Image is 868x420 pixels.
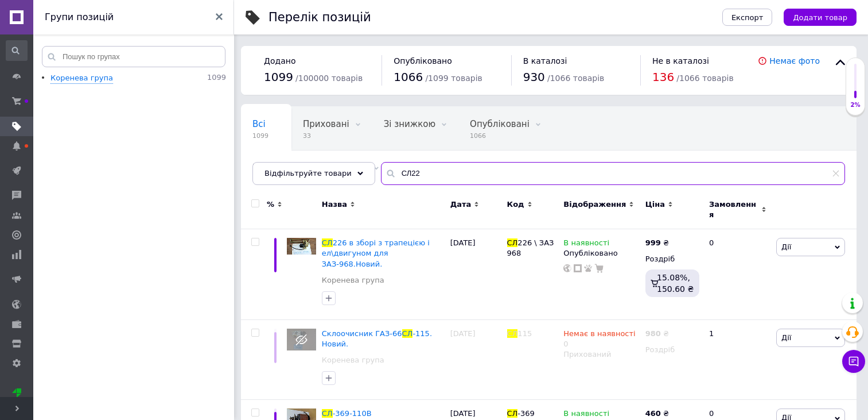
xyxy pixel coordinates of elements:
[447,229,504,320] div: [DATE]
[645,409,669,419] div: ₴
[645,254,699,264] div: Роздріб
[267,199,274,210] span: %
[781,333,791,342] span: Дії
[450,199,472,210] span: Дата
[322,238,430,268] a: СЛ226 в зборі з трапецією і ел\двигуном для ЗАЗ-968.Новий.
[252,119,266,129] span: Всі
[447,319,504,400] div: [DATE]
[384,119,435,129] span: Зі знижкою
[322,329,402,338] span: Склоочисник ГАЗ-66
[563,199,626,210] span: Відображення
[287,329,316,350] img: Стеклоочиститель ГАЗ-66 СЛ-115. Новый.
[563,238,609,251] span: В наявності
[793,13,847,22] span: Додати товар
[645,238,661,247] b: 999
[722,9,773,26] button: Експорт
[322,199,347,210] span: Назва
[507,238,554,257] span: 226 \ ЗАЗ 968
[702,229,773,320] div: 0
[303,119,349,129] span: Приховані
[268,11,371,24] div: Перелік позицій
[731,13,764,22] span: Експорт
[517,329,532,338] span: 115
[264,70,293,84] span: 1099
[517,409,535,418] span: -369
[645,329,661,338] b: 980
[264,169,352,178] span: Відфільтруйте товари
[523,56,567,65] span: В каталозі
[563,248,639,259] div: Опубліковано
[645,199,665,210] span: Ціна
[394,70,423,84] span: 1066
[702,319,773,400] div: 1
[322,409,333,418] span: СЛ
[523,70,545,84] span: 930
[781,242,791,251] span: Дії
[563,329,635,349] div: 0
[645,409,661,418] b: 460
[252,163,368,173] span: Без фото, Немає в наяв...
[322,355,384,365] a: Коренева група
[846,101,865,109] div: 2%
[402,329,413,338] span: СЛ
[207,73,226,84] span: 1099
[842,350,865,373] button: Чат з покупцем
[769,56,820,65] a: Немає фото
[709,199,758,220] span: Замовлення
[322,275,384,286] a: Коренева група
[322,329,432,348] a: Склоочисник ГАЗ-66СЛ-115. Новий.
[322,238,430,268] span: 226 в зборі з трапецією і ел\двигуном для ЗАЗ-968.Новий.
[287,238,316,254] img: СЛ226 в зборі з трапецією і ел\двигуном для ЗАЗ-968.Новий.
[394,56,452,65] span: Опубліковано
[645,238,669,248] div: ₴
[645,345,699,355] div: Роздріб
[645,329,669,339] div: ₴
[470,119,530,129] span: Опубліковані
[784,9,857,26] button: Додати товар
[657,273,694,294] span: 15.08%, 150.60 ₴
[241,151,391,194] div: Без фото, Немає в наявності
[295,74,363,83] span: / 100000 товарів
[303,132,349,140] span: 33
[381,162,845,185] input: Пошук по назві позиції, артикулу і пошуковим запитам
[333,409,372,418] span: -369-110В
[507,409,518,418] span: СЛ
[507,238,518,247] span: СЛ
[676,74,733,83] span: / 1066 товарів
[547,74,604,83] span: / 1066 товарів
[252,132,268,140] span: 1099
[425,74,482,83] span: / 1099 товарів
[322,238,333,247] span: СЛ
[42,46,225,67] input: Пошук по групах
[470,132,530,140] span: 1066
[652,70,674,84] span: 136
[563,349,639,360] div: Прихований
[507,199,524,210] span: Код
[264,56,295,65] span: Додано
[322,409,372,418] a: СЛ-369-110В
[563,329,635,341] span: Немає в наявності
[652,56,709,65] span: Не в каталозі
[507,329,518,338] span: СЛ
[50,73,113,84] div: Коренева група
